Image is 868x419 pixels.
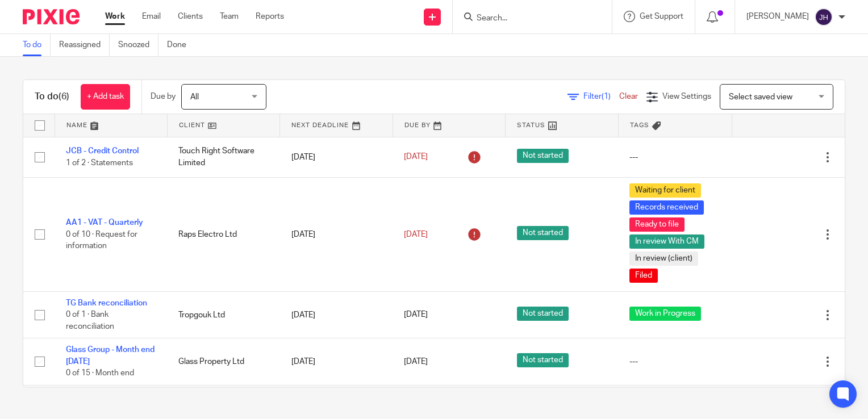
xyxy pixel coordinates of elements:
p: [PERSON_NAME] [746,11,809,22]
span: Filed [629,269,658,283]
span: Filter [583,93,619,100]
span: View Settings [662,93,711,100]
span: [DATE] [404,311,428,319]
span: Waiting for client [629,183,701,198]
span: 0 of 15 · Month end [66,369,134,377]
a: Done [167,34,195,56]
a: Work [105,11,125,22]
h1: To do [35,91,69,103]
td: Glass Property Ltd [167,338,279,385]
span: [DATE] [404,231,428,238]
a: Team [220,11,239,22]
a: Glass Group - Month end [DATE] [66,346,155,365]
td: Tropgouk Ltd [167,291,279,338]
span: All [190,93,199,101]
span: Select saved view [729,93,792,101]
span: Ready to file [629,217,685,232]
a: Reassigned [59,34,110,56]
a: + Add task [81,84,130,110]
a: Email [142,11,161,22]
td: [DATE] [280,177,393,291]
span: Not started [517,149,569,163]
span: (1) [602,93,611,100]
span: 1 of 2 · Statements [66,159,133,167]
img: svg%3E [815,8,833,26]
span: Not started [517,226,569,240]
span: 0 of 10 · Request for information [66,231,137,250]
div: --- [629,152,720,163]
a: Clear [619,93,638,100]
span: 0 of 1 · Bank reconciliation [66,311,114,331]
span: Tags [630,122,649,128]
a: To do [23,34,51,56]
td: [DATE] [280,137,393,177]
td: [DATE] [280,338,393,385]
span: Not started [517,307,569,321]
span: (6) [59,92,69,101]
span: Get Support [640,12,683,20]
span: In review With CM [629,234,704,249]
span: In review (client) [629,252,698,266]
a: JCB - Credit Control [66,147,139,155]
input: Search [475,14,578,24]
a: Snoozed [118,34,158,56]
p: Due by [151,91,176,102]
a: TG Bank reconciliation [66,299,147,307]
td: [DATE] [280,291,393,338]
span: [DATE] [404,358,428,366]
a: Reports [256,11,284,22]
span: [DATE] [404,153,428,161]
span: Records received [629,200,704,215]
td: Raps Electro Ltd [167,177,279,291]
img: Pixie [23,9,80,24]
span: Work in Progress [629,307,701,321]
a: Clients [178,11,203,22]
td: Touch Right Software Limited [167,137,279,177]
span: Not started [517,353,569,367]
a: AA1 - VAT - Quarterly [66,219,143,227]
div: --- [629,356,720,367]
